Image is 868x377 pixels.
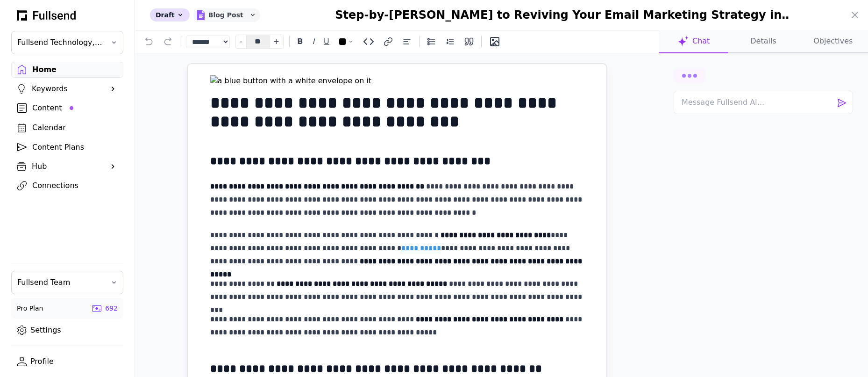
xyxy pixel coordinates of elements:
[193,8,260,22] div: Blog Post
[728,30,798,53] button: Details
[310,34,316,49] button: I
[210,75,584,87] img: a blue button with a white envelope on it
[322,34,331,49] button: U
[400,35,413,48] button: Text alignment
[327,7,790,22] h1: Step-by-[PERSON_NAME] to Reviving Your Email Marketing Strategy in [DATE]
[295,34,305,49] button: B
[798,30,868,53] button: Objectives
[269,35,283,48] button: +
[324,37,329,46] u: U
[312,37,314,46] em: I
[297,37,303,46] strong: B
[659,30,728,53] button: Chat
[361,34,376,49] button: Code block
[425,35,438,48] button: Bullet list
[236,35,247,48] button: -
[150,8,190,22] div: Draft
[462,35,476,48] button: Blockquote
[444,35,457,48] button: Numbered list
[487,34,502,49] button: Insert image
